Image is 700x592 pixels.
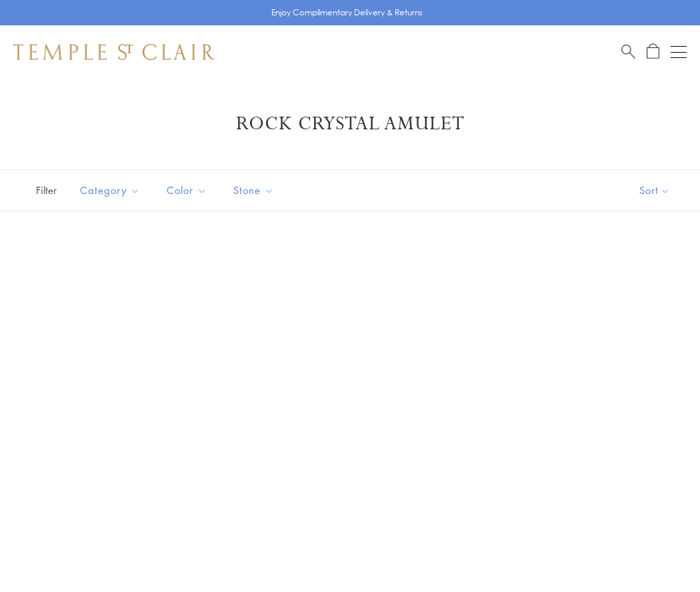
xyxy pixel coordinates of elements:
[227,182,284,199] span: Stone
[33,112,667,136] h1: Rock Crystal Amulet
[13,44,215,60] img: Temple St. Clair
[671,44,687,60] button: Open navigation
[160,182,217,199] span: Color
[609,170,700,211] button: Show sort by
[73,182,150,199] span: Category
[70,175,150,205] button: Category
[647,43,659,60] a: Open Shopping Bag
[271,6,423,19] p: Enjoy Complimentary Delivery & Returns
[223,175,284,205] button: Stone
[157,175,217,205] button: Color
[621,43,635,60] a: Search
